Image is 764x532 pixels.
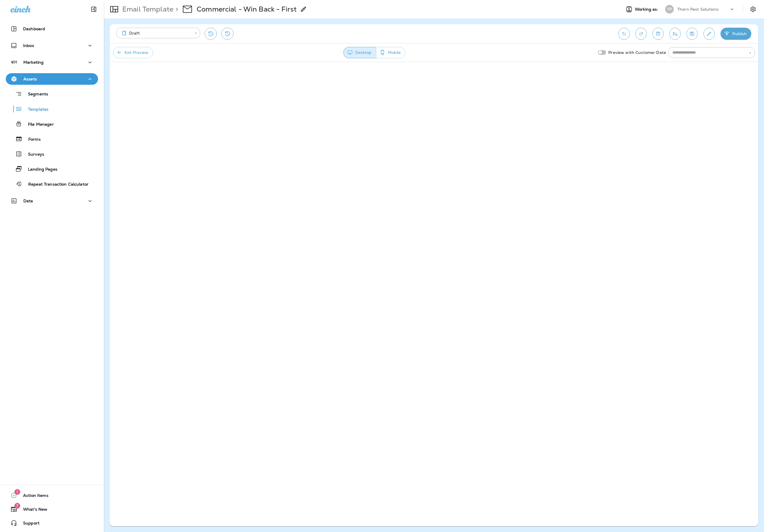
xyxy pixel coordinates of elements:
[23,77,37,81] p: Assets
[22,167,57,172] p: Landing Pages
[22,152,44,157] p: Surveys
[120,5,173,14] p: Email Template
[22,92,48,97] p: Segments
[376,47,405,58] button: Mobile
[6,490,98,501] button: 1Action Items
[635,7,659,12] span: Working as:
[221,28,234,40] button: View Changelog
[121,30,191,36] div: Draft
[17,507,47,514] span: What's New
[748,50,753,56] button: Open
[669,28,681,40] button: Send test email
[14,503,20,509] span: 7
[6,133,98,145] button: Forms
[343,47,376,58] button: Desktop
[86,3,102,15] button: Collapse Sidebar
[6,517,98,529] button: Support
[6,503,98,515] button: 7What's New
[677,7,719,12] p: Thorn Pest Solutions
[23,60,44,65] p: Marketing
[17,521,39,528] span: Support
[197,5,297,14] p: Commercial - Win Back - First
[6,40,98,51] button: Inbox
[6,178,98,190] button: Repeat Transaction Calculator
[652,28,664,40] button: Toggle preview
[6,195,98,207] button: Data
[22,137,41,142] p: Forms
[703,28,715,40] button: Edit details
[635,28,647,40] button: Redo
[6,103,98,115] button: Templates
[17,493,48,500] span: Action Items
[22,182,89,187] p: Repeat Transaction Calculator
[720,28,751,40] button: Publish
[6,163,98,175] button: Landing Pages
[205,28,217,40] button: Restore from previous version
[6,88,98,100] button: Segments
[113,47,153,58] button: Exit Preview
[23,199,33,203] p: Data
[22,107,48,112] p: Templates
[22,122,54,127] p: File Manager
[23,43,34,48] p: Inbox
[6,118,98,130] button: File Manager
[6,23,98,35] button: Dashboard
[748,4,758,14] button: Settings
[6,56,98,68] button: Marketing
[686,28,698,40] button: Save
[23,27,45,31] p: Dashboard
[665,5,674,14] div: TP
[6,148,98,160] button: Surveys
[14,489,20,495] span: 1
[606,48,668,57] p: Preview with Customer Data
[173,5,178,14] p: >
[6,73,98,85] button: Assets
[618,28,630,40] button: Undo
